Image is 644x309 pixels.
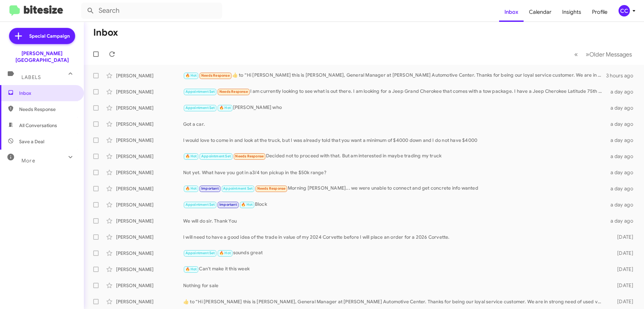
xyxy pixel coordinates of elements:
a: Profile [587,2,613,22]
div: a day ago [606,105,639,111]
span: Appointment Set [223,186,253,191]
span: Appointment Set [185,89,215,94]
span: Needs Response [201,73,230,78]
button: Next [582,47,636,61]
span: « [574,50,578,59]
span: Special Campaign [29,33,70,39]
span: Older Messages [589,51,632,58]
div: [PERSON_NAME] [116,250,183,257]
div: I would love to come in and look at the truck, but I was already told that you want a minimum of ... [183,137,606,144]
a: Insights [557,2,587,22]
div: a day ago [606,185,639,192]
div: [PERSON_NAME] [116,72,183,79]
span: 🔥 Hot [185,154,197,158]
div: sounds great [183,249,606,257]
div: [PERSON_NAME] [116,218,183,224]
div: [PERSON_NAME] [116,105,183,111]
div: a day ago [606,169,639,176]
span: Needs Response [219,89,248,94]
span: 🔥 Hot [219,251,231,255]
span: Needs Response [235,154,264,158]
span: Needs Response [257,186,286,191]
div: 3 hours ago [606,72,639,79]
span: All Conversations [19,122,57,129]
span: 🔥 Hot [241,202,253,207]
div: a day ago [606,153,639,160]
div: Decided not to proceed with that. But am interested in maybe trading my truck [183,152,606,160]
span: Appointment Set [185,202,215,207]
input: Search [81,3,222,19]
span: Needs Response [19,106,76,113]
div: Can't make it this week [183,265,606,273]
span: Important [201,186,219,191]
span: Appointment Set [185,251,215,255]
span: More [21,158,35,164]
span: Important [219,202,237,207]
span: Inbox [19,90,76,96]
button: Previous [570,47,582,61]
button: CC [613,5,637,16]
a: Special Campaign [9,28,75,44]
span: 🔥 Hot [185,186,197,191]
nav: Page navigation example [571,47,636,61]
div: [PERSON_NAME] [116,201,183,208]
div: [PERSON_NAME] [116,153,183,160]
div: Not yet. What have you got in a3/4 ton pickup in the $50k range? [183,169,606,176]
div: a day ago [606,137,639,144]
div: Block [183,201,606,208]
span: Appointment Set [201,154,231,158]
div: [PERSON_NAME] [116,185,183,192]
div: We will do sir. Thank You [183,218,606,224]
div: ​👍​ to “ Hi [PERSON_NAME] this is [PERSON_NAME], General Manager at [PERSON_NAME] Automotive Cent... [183,298,606,305]
div: [DATE] [606,282,639,289]
div: [DATE] [606,266,639,273]
div: ​👍​ to “ Hi [PERSON_NAME] this is [PERSON_NAME], General Manager at [PERSON_NAME] Automotive Cent... [183,72,606,79]
div: [DATE] [606,234,639,240]
h1: Inbox [93,27,118,38]
div: Morning [PERSON_NAME]... we were unable to connect and get concrete info wanted [183,185,606,192]
span: 🔥 Hot [185,73,197,78]
a: Calendar [524,2,557,22]
div: a day ago [606,88,639,95]
div: I will need to have a good idea of the trade in value of my 2024 Corvette before I will place an ... [183,234,606,240]
span: Labels [21,74,41,80]
div: [PERSON_NAME] [116,234,183,240]
div: [PERSON_NAME] [116,121,183,127]
span: 🔥 Hot [185,267,197,271]
div: a day ago [606,121,639,127]
div: Got a car. [183,121,606,127]
div: [PERSON_NAME] [116,88,183,95]
span: Save a Deal [19,138,44,145]
div: [PERSON_NAME] [116,169,183,176]
span: » [586,50,589,59]
div: [PERSON_NAME] [116,282,183,289]
div: [DATE] [606,250,639,257]
div: [PERSON_NAME] [116,298,183,305]
div: a day ago [606,201,639,208]
div: [PERSON_NAME] who [183,104,606,112]
div: [DATE] [606,298,639,305]
div: [PERSON_NAME] [116,137,183,144]
div: CC [619,5,630,16]
div: [PERSON_NAME] [116,266,183,273]
a: Inbox [499,2,524,22]
div: I am currently looking to see what is out there. I am looking for a Jeep Grand Cherokee that come... [183,88,606,95]
div: Nothing for sale [183,282,606,289]
span: Appointment Set [185,106,215,110]
div: a day ago [606,218,639,224]
span: 🔥 Hot [219,106,231,110]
